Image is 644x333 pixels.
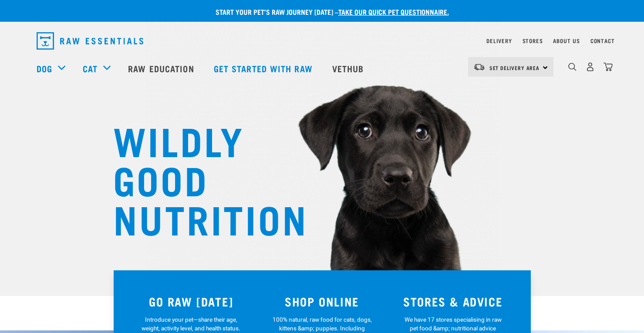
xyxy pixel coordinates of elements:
h3: STORES & ADVICE [393,295,513,308]
a: Raw Education [119,51,205,86]
a: Vethub [324,51,375,86]
a: Contact [590,39,615,42]
h3: SHOP ONLINE [262,295,382,308]
a: Stores [523,39,543,42]
img: home-icon-1@2x.png [568,63,577,71]
img: user.png [586,62,595,71]
a: About Us [553,39,580,42]
a: Delivery [486,39,512,42]
nav: dropdown navigation [30,29,615,53]
a: Get started with Raw [205,51,324,86]
a: Dog [37,62,52,75]
a: take our quick pet questionnaire. [338,10,449,13]
span: Set Delivery Area [489,66,540,69]
img: home-icon@2x.png [604,62,613,71]
img: Raw Essentials Logo [37,32,143,50]
a: Cat [83,62,98,75]
h1: WILDLY GOOD NUTRITION [113,120,287,237]
img: van-moving.png [473,63,485,71]
h3: GO RAW [DATE] [131,295,252,308]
